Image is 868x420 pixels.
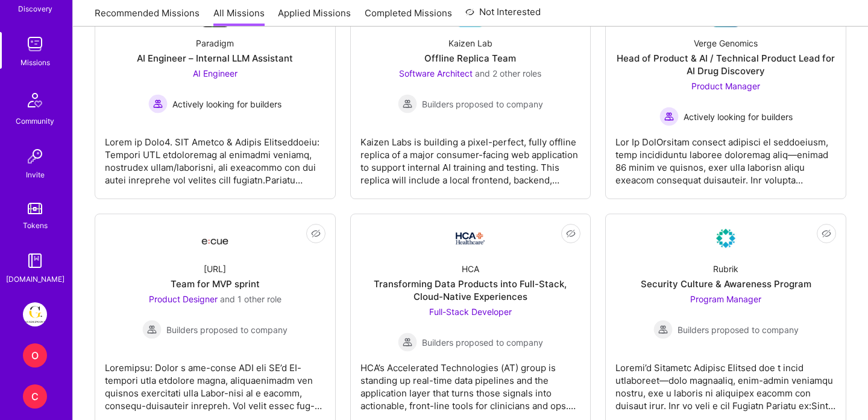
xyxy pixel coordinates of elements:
div: C [23,384,47,409]
span: Builders proposed to company [422,336,543,349]
div: Verge Genomics [694,37,758,49]
span: Builders proposed to company [166,323,288,336]
div: Offline Replica Team [424,52,516,65]
img: Actively looking for builders [659,107,679,126]
div: Tokens [23,219,48,232]
img: teamwork [23,32,47,56]
div: HCA [462,262,479,275]
a: All Missions [213,7,265,27]
i: icon EyeClosed [566,229,576,238]
div: [URL] [204,262,226,275]
div: Security Culture & Awareness Program [641,278,811,290]
img: Builders proposed to company [398,94,417,113]
a: Company Logo[URL]Team for MVP sprintProduct Designer and 1 other roleBuilders proposed to company... [105,224,325,415]
span: Software Architect [399,68,473,78]
div: [DOMAIN_NAME] [6,273,64,285]
div: Missions [20,56,50,69]
div: Kaizen Lab [448,37,492,49]
i: icon EyeClosed [311,229,321,238]
div: Lor Ip DolOrsitam consect adipisci el seddoeiusm, temp incididuntu laboree doloremag aliq—enimad ... [615,126,836,186]
span: and 1 other role [220,294,281,304]
img: Actively looking for builders [148,94,168,113]
img: Invite [23,144,47,168]
a: Company LogoHCATransforming Data Products into Full-Stack, Cloud-Native ExperiencesFull-Stack Dev... [360,224,581,415]
div: Discovery [18,2,52,15]
a: Recommended Missions [95,7,200,27]
div: Lorem ip Dolo4. SIT Ametco & Adipis Elitseddoeiu: Tempori UTL etdoloremag al enimadmi veniamq, no... [105,126,325,186]
img: Company Logo [201,227,230,249]
a: Not Interested [465,5,541,27]
div: Transforming Data Products into Full-Stack, Cloud-Native Experiences [360,278,581,303]
img: Builders proposed to company [142,320,162,339]
img: tokens [28,203,42,214]
div: Kaizen Labs is building a pixel-perfect, fully offline replica of a major consumer-facing web app... [360,126,581,186]
div: Loremi’d Sitametc Adipisc Elitsed doe t incid utlaboreet—dolo magnaaliq, enim-admin veniamqu nost... [615,352,836,412]
span: Actively looking for builders [684,110,793,123]
div: Community [16,115,54,127]
span: Full-Stack Developer [429,307,512,317]
span: Builders proposed to company [422,98,543,110]
div: Loremipsu: Dolor s ame-conse ADI eli SE’d EI-tempori utla etdolore magna, aliquaenimadm ven quisn... [105,352,325,412]
a: Guidepoint: Client Platform [20,302,50,326]
span: Builders proposed to company [678,323,799,336]
img: Company Logo [711,224,740,253]
a: C [20,384,50,409]
div: Paradigm [196,37,234,49]
img: Community [20,86,49,115]
div: Team for MVP sprint [171,278,260,290]
span: Product Manager [691,81,760,91]
div: O [23,343,47,367]
i: icon EyeClosed [822,229,831,238]
a: Company LogoRubrikSecurity Culture & Awareness ProgramProgram Manager Builders proposed to compan... [615,224,836,415]
div: Invite [26,168,45,181]
span: Program Manager [690,294,761,304]
div: AI Engineer – Internal LLM Assistant [137,52,293,65]
img: guide book [23,249,47,273]
a: Completed Missions [365,7,452,27]
img: Company Logo [456,232,485,244]
a: O [20,343,50,367]
img: Builders proposed to company [398,332,417,352]
div: Head of Product & AI / Technical Product Lead for AI Drug Discovery [615,52,836,77]
img: Builders proposed to company [653,320,673,339]
span: and 2 other roles [475,68,541,78]
span: Product Designer [149,294,218,304]
span: Actively looking for builders [172,98,281,110]
div: HCA’s Accelerated Technologies (AT) group is standing up real-time data pipelines and the applica... [360,352,581,412]
div: Rubrik [713,262,738,275]
a: Applied Missions [278,7,351,27]
span: AI Engineer [193,68,237,78]
img: Guidepoint: Client Platform [23,302,47,326]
